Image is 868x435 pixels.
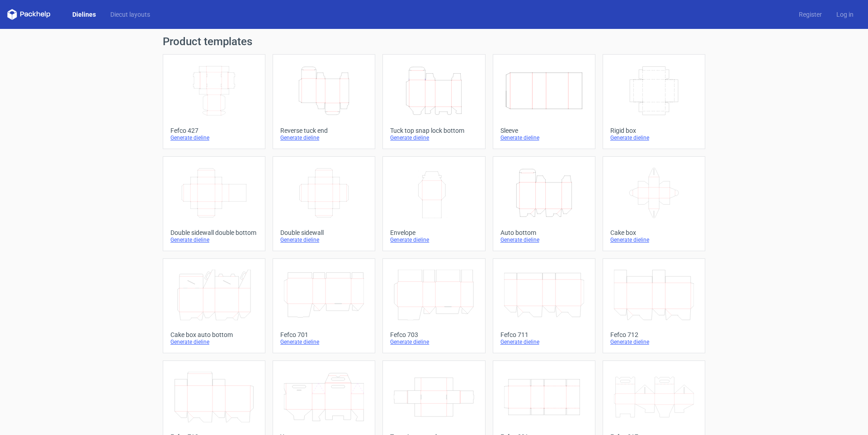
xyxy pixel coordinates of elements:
a: EnvelopeGenerate dieline [382,156,485,251]
div: Generate dieline [280,236,368,243]
div: Fefco 427 [170,127,258,134]
a: Register [792,10,829,19]
a: Diecut layouts [103,10,157,19]
a: Rigid boxGenerate dieline [603,54,705,149]
div: Generate dieline [280,338,368,346]
a: Fefco 712Generate dieline [603,258,705,353]
div: Generate dieline [500,134,588,141]
div: Generate dieline [610,236,698,243]
a: Double sidewallGenerate dieline [273,156,375,251]
div: Generate dieline [610,134,698,141]
a: Fefco 701Generate dieline [273,258,375,353]
div: Generate dieline [390,134,477,141]
div: Sleeve [500,127,588,134]
a: Reverse tuck endGenerate dieline [273,54,375,149]
div: Generate dieline [610,338,698,346]
div: Generate dieline [500,236,588,243]
a: Double sidewall double bottomGenerate dieline [163,156,265,251]
div: Generate dieline [390,338,477,346]
div: Generate dieline [170,134,258,141]
a: Auto bottomGenerate dieline [493,156,595,251]
div: Fefco 703 [390,331,477,338]
a: Tuck top snap lock bottomGenerate dieline [382,54,485,149]
a: Fefco 703Generate dieline [382,258,485,353]
div: Generate dieline [500,338,588,346]
h1: Product templates [163,36,705,47]
a: Fefco 427Generate dieline [163,54,265,149]
div: Fefco 711 [500,331,588,338]
div: Generate dieline [280,134,368,141]
div: Generate dieline [170,236,258,243]
div: Envelope [390,229,477,236]
a: Fefco 711Generate dieline [493,258,595,353]
a: Cake boxGenerate dieline [603,156,705,251]
div: Cake box [610,229,698,236]
div: Auto bottom [500,229,588,236]
div: Generate dieline [170,338,258,346]
div: Reverse tuck end [280,127,368,134]
a: Cake box auto bottomGenerate dieline [163,258,265,353]
div: Double sidewall double bottom [170,229,258,236]
div: Generate dieline [390,236,477,243]
div: Fefco 712 [610,331,698,338]
a: Log in [829,10,861,19]
div: Fefco 701 [280,331,368,338]
a: Dielines [65,10,103,19]
div: Cake box auto bottom [170,331,258,338]
a: SleeveGenerate dieline [493,54,595,149]
div: Tuck top snap lock bottom [390,127,477,134]
div: Double sidewall [280,229,368,236]
div: Rigid box [610,127,698,134]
